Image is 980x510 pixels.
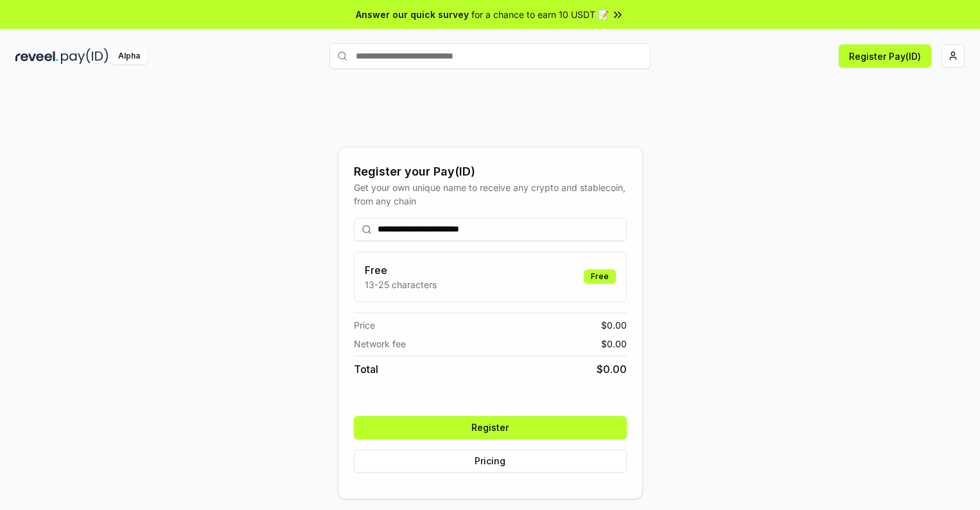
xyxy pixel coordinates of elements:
[839,44,931,68] button: Register Pay(ID)
[354,361,378,377] span: Total
[584,269,616,284] div: Free
[601,318,627,332] span: $ 0.00
[354,450,627,473] button: Pricing
[111,48,147,64] div: Alpha
[354,318,375,332] span: Price
[471,8,609,21] span: for a chance to earn 10 USDT 📝
[365,262,437,278] h3: Free
[354,337,406,351] span: Network fee
[597,361,627,377] span: $ 0.00
[365,278,437,291] p: 13-25 characters
[15,48,58,64] img: reveel_dark
[356,8,469,21] span: Answer our quick survey
[61,48,109,64] img: pay_id
[354,416,627,439] button: Register
[354,163,627,181] div: Register your Pay(ID)
[354,181,627,208] div: Get your own unique name to receive any crypto and stablecoin, from any chain
[601,337,627,351] span: $ 0.00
